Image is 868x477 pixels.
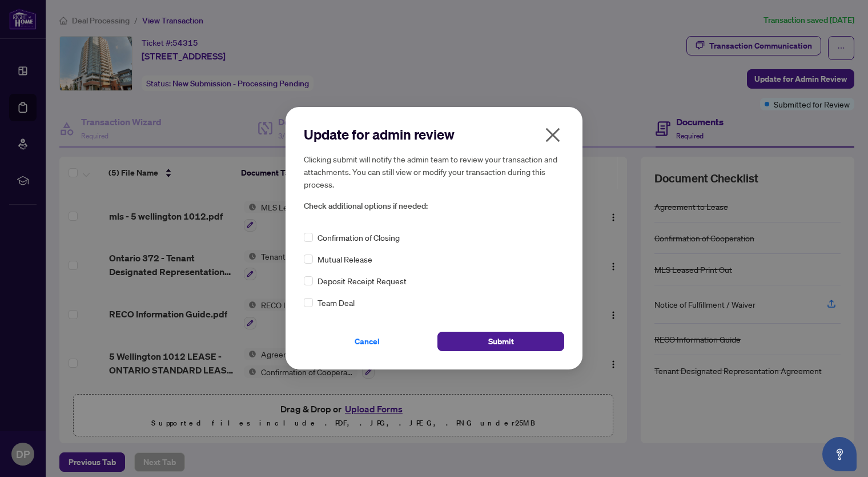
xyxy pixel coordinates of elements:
[437,332,564,352] button: Submit
[355,333,380,351] span: Cancel
[318,297,355,309] span: Team Deal
[304,125,564,144] h2: Update for admin review
[304,153,564,190] h5: Clicking submit will notify the admin team to review your transaction and attachments. You can st...
[488,333,514,351] span: Submit
[304,332,431,352] button: Cancel
[544,126,562,144] span: close
[304,200,564,213] span: Check additional options if needed:
[318,253,372,266] span: Mutual Release
[822,437,857,471] button: Open asap
[318,275,407,288] span: Deposit Receipt Request
[318,232,400,244] span: Confirmation of Closing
